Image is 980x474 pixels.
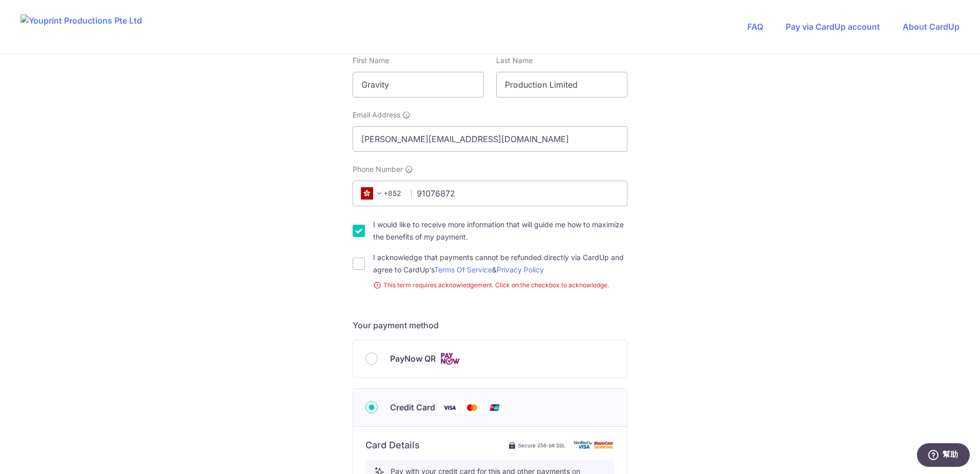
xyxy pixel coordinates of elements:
input: Last name [496,72,627,97]
label: I would like to receive more information that will guide me how to maximize the benefits of my pa... [373,219,627,243]
span: PayNow QR [390,352,436,365]
span: +852 [361,187,385,200]
a: FAQ [747,22,763,32]
span: Credit Card [390,401,435,413]
h6: Card Details [365,439,420,451]
img: Mastercard [462,401,482,414]
h5: Your payment method [353,319,627,331]
label: Last Name [496,55,533,66]
small: This term requires acknowledgement. Click on the checkbox to acknowledge. [373,280,627,290]
span: +852 [358,187,404,200]
input: First name [353,72,484,97]
label: First Name [353,55,389,66]
iframe: 開啟您可用於找到更多資訊的 Widget [916,443,970,469]
div: PayNow QR Cards logo [365,352,615,365]
img: card secure [574,441,615,449]
img: Visa [439,401,460,414]
a: Terms Of Service [434,265,492,274]
div: Credit Card Visa Mastercard Union Pay [365,401,615,414]
a: Privacy Policy [497,265,544,274]
img: Cards logo [440,352,460,365]
a: About CardUp [903,22,959,32]
input: Email address [353,126,627,152]
span: Secure 256-bit SSL [518,441,565,449]
a: Pay via CardUp account [786,22,880,32]
label: I acknowledge that payments cannot be refunded directly via CardUp and agree to CardUp’s & [373,251,627,276]
span: Email Address [353,110,400,120]
img: Union Pay [484,401,505,414]
span: Phone Number [353,164,403,174]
